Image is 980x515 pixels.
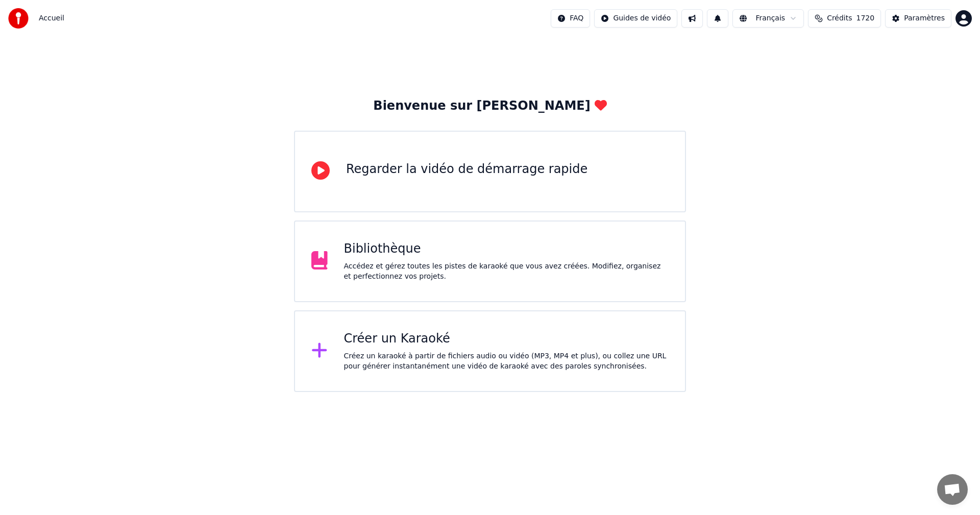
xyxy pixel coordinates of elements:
[39,13,64,23] span: Accueil
[856,13,875,23] span: 1720
[937,474,968,505] a: Ouvrir le chat
[551,9,590,28] button: FAQ
[344,331,669,347] div: Créer un Karaoké
[373,98,606,114] div: Bienvenue sur [PERSON_NAME]
[344,241,669,257] div: Bibliothèque
[904,13,945,23] div: Paramètres
[344,351,669,372] div: Créez un karaoké à partir de fichiers audio ou vidéo (MP3, MP4 et plus), ou collez une URL pour g...
[827,13,852,23] span: Crédits
[808,9,881,28] button: Crédits1720
[594,9,677,28] button: Guides de vidéo
[346,161,587,178] div: Regarder la vidéo de démarrage rapide
[344,261,669,282] div: Accédez et gérez toutes les pistes de karaoké que vous avez créées. Modifiez, organisez et perfec...
[8,8,29,29] img: youka
[885,9,951,28] button: Paramètres
[39,13,64,23] nav: breadcrumb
